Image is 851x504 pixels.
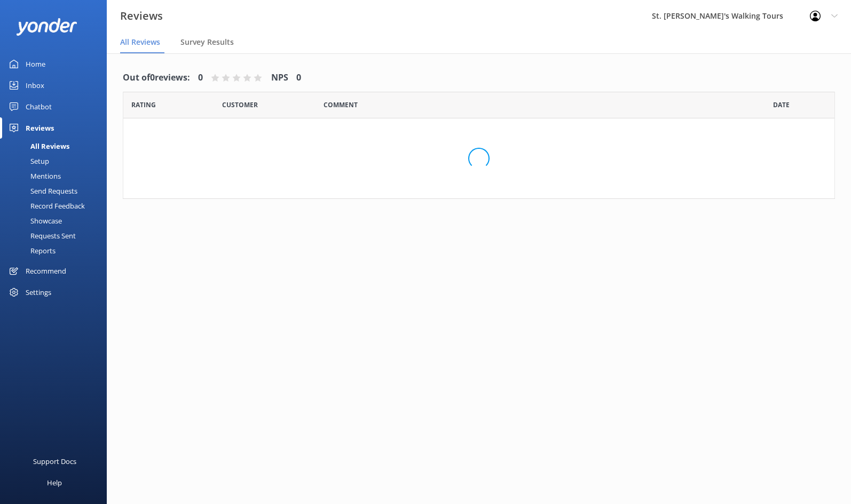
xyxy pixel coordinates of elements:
[131,100,156,110] span: Date
[26,117,54,139] div: Reviews
[324,100,358,110] span: Question
[6,228,76,243] div: Requests Sent
[6,228,107,243] a: Requests Sent
[123,71,190,85] h4: Out of 0 reviews:
[6,169,107,183] a: Mentions
[6,169,61,183] div: Mentions
[180,37,234,47] span: Survey Results
[120,37,160,47] span: All Reviews
[773,100,790,110] span: Date
[6,183,107,198] a: Send Requests
[6,243,107,258] a: Reports
[6,213,62,228] div: Showcase
[6,154,107,169] a: Setup
[198,71,203,85] h4: 0
[26,75,44,96] div: Inbox
[47,472,62,493] div: Help
[26,282,51,303] div: Settings
[120,7,163,25] h3: Reviews
[6,154,49,169] div: Setup
[6,139,107,154] a: All Reviews
[26,96,52,117] div: Chatbot
[16,18,77,36] img: yonder-white-logo.png
[6,183,77,198] div: Send Requests
[26,260,66,282] div: Recommend
[271,71,288,85] h4: NPS
[26,53,45,75] div: Home
[6,243,56,258] div: Reports
[296,71,301,85] h4: 0
[6,198,107,213] a: Record Feedback
[6,213,107,228] a: Showcase
[222,100,258,110] span: Date
[6,139,69,154] div: All Reviews
[33,451,76,472] div: Support Docs
[6,198,85,213] div: Record Feedback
